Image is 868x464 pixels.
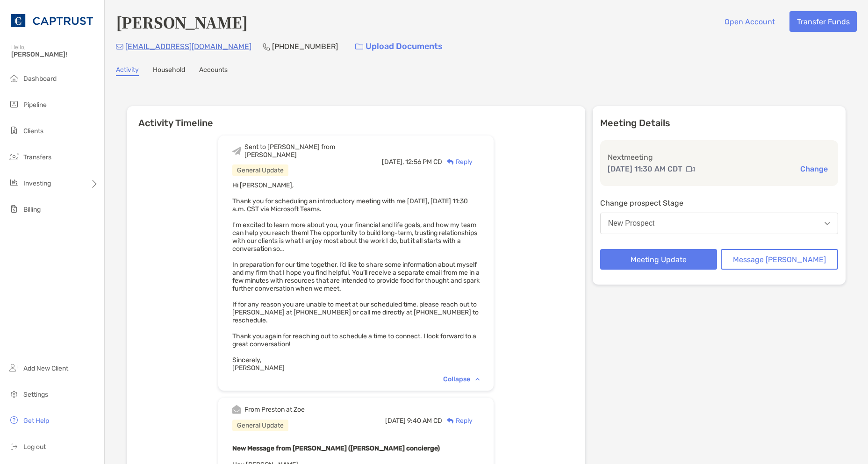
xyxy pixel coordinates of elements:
span: Log out [23,443,46,451]
button: Change [797,164,831,174]
span: Billing [23,206,41,214]
button: Message [PERSON_NAME] [721,249,838,270]
img: settings icon [8,388,20,400]
span: Pipeline [23,101,47,109]
span: [PERSON_NAME]! [11,50,99,58]
img: clients icon [8,125,20,136]
img: add_new_client icon [8,362,20,373]
p: [DATE] 11:30 AM CDT [608,163,682,175]
a: Activity [116,66,139,76]
h4: [PERSON_NAME] [116,11,248,33]
div: General Update [232,164,288,176]
img: billing icon [8,203,20,214]
span: Add New Client [23,364,68,372]
a: Accounts [199,66,228,76]
span: Transfers [23,153,51,161]
img: investing icon [8,177,20,188]
img: Phone Icon [263,43,270,50]
p: [PHONE_NUMBER] [272,41,338,52]
button: New Prospect [600,213,838,234]
p: Meeting Details [600,117,838,129]
img: Event icon [232,147,241,155]
span: 9:40 AM CD [407,417,442,425]
p: Change prospect Stage [600,197,838,209]
img: transfers icon [8,151,20,162]
span: Investing [23,179,51,187]
span: 12:56 PM CD [405,158,442,166]
img: Reply icon [447,418,454,424]
p: [EMAIL_ADDRESS][DOMAIN_NAME] [125,41,251,52]
span: Dashboard [23,75,57,83]
p: Next meeting [608,151,831,163]
button: Meeting Update [600,249,717,270]
img: Chevron icon [475,378,480,380]
span: Clients [23,127,43,135]
button: Open Account [717,11,782,32]
div: General Update [232,420,288,431]
div: New Prospect [608,219,655,228]
img: CAPTRUST Logo [11,4,93,37]
div: Collapse [443,375,480,383]
a: Household [153,66,185,76]
img: Email Icon [116,44,123,50]
img: button icon [355,43,363,50]
img: Reply icon [447,159,454,165]
span: Get Help [23,417,49,425]
img: Open dropdown arrow [825,222,830,225]
button: Transfer Funds [789,11,857,32]
span: [DATE], [382,158,404,166]
img: get-help icon [8,414,20,426]
div: Reply [442,416,473,426]
img: pipeline icon [8,99,20,110]
span: [DATE] [385,417,406,425]
img: communication type [686,165,695,173]
h6: Activity Timeline [127,106,585,128]
span: Hi [PERSON_NAME], Thank you for scheduling an introductory meeting with me [DATE], [DATE] 11:30 a... [232,181,480,372]
div: Reply [442,157,473,167]
span: Settings [23,391,48,399]
a: Upload Documents [349,36,449,57]
img: logout icon [8,441,20,452]
b: New Message from [PERSON_NAME] ([PERSON_NAME] concierge) [232,444,440,452]
div: From Preston at Zoe [244,406,305,414]
img: dashboard icon [8,72,20,84]
div: Sent to [PERSON_NAME] from [PERSON_NAME] [244,143,382,159]
img: Event icon [232,405,241,414]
